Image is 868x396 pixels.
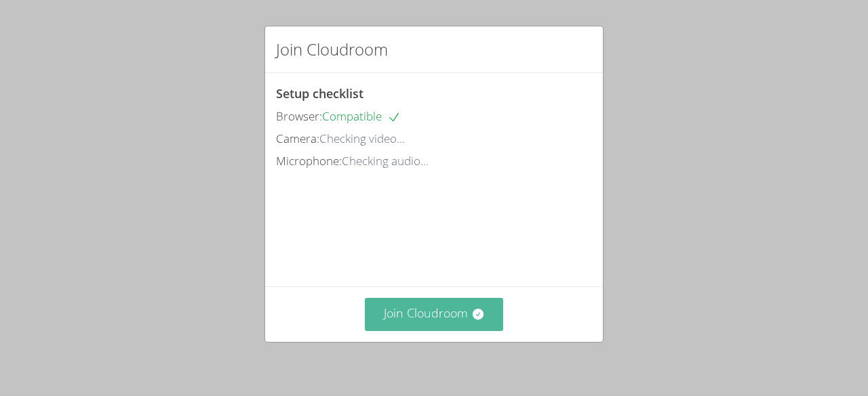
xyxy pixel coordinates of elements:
button: Join Cloudroom [365,298,504,331]
span: Camera: [276,131,319,146]
h2: Join Cloudroom [276,37,388,62]
span: Microphone: [276,153,342,169]
span: Browser: [276,108,322,124]
span: Setup checklist [276,85,363,102]
span: Compatible [322,108,401,124]
span: Checking video... [319,131,405,146]
span: Checking audio... [342,153,429,169]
